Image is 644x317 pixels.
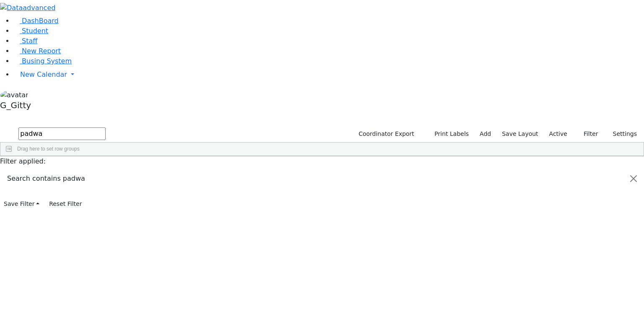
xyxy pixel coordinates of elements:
span: New Report [22,47,61,55]
span: Drag here to set row groups [17,146,80,152]
button: Print Labels [425,127,473,140]
a: Student [13,27,48,35]
label: Active [545,127,571,140]
button: Settings [602,127,641,140]
button: Close [623,167,644,190]
span: DashBoard [22,17,59,25]
span: New Calendar [20,70,67,78]
a: DashBoard [13,17,59,25]
button: Coordinator Export [353,127,418,140]
a: Add [476,127,495,140]
span: Staff [22,37,37,45]
a: Staff [13,37,37,45]
input: Search [18,127,106,140]
a: Busing System [13,57,72,65]
span: Student [22,27,48,35]
a: New Report [13,47,61,55]
a: New Calendar [13,66,644,83]
button: Filter [573,127,602,140]
button: Reset Filter [45,197,86,210]
span: Busing System [22,57,72,65]
button: Save Layout [498,127,542,140]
